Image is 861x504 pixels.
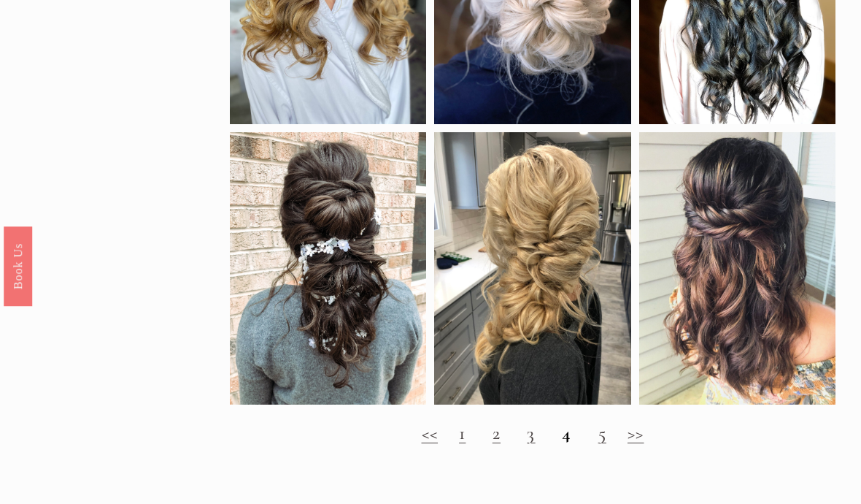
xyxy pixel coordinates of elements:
a: 5 [598,422,606,444]
a: 1 [459,422,466,444]
a: >> [628,422,644,444]
a: 3 [527,422,535,444]
a: << [422,422,439,444]
strong: 4 [562,422,571,444]
a: Book Us [4,226,32,306]
a: 2 [493,422,501,444]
